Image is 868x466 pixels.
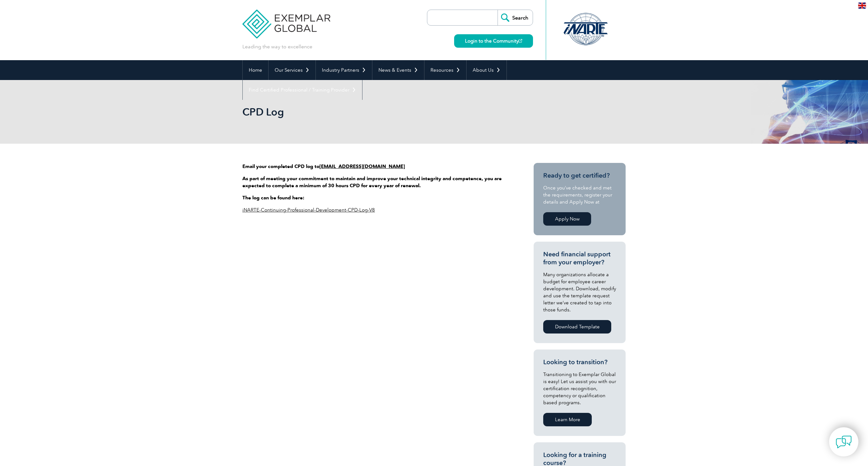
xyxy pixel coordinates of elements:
[242,195,304,201] strong: The log can be found here:
[543,413,592,426] a: Learn More
[543,371,616,406] p: Transitioning to Exemplar Global is easy! Let us assist you with our certification recognition, c...
[454,34,533,48] a: Login to the Community
[372,60,424,80] a: News & Events
[543,184,616,205] p: Once you’ve checked and met the requirements, register your details and Apply Now at
[467,60,506,80] a: About Us
[242,106,488,118] h1: CPD Log
[543,271,616,313] p: Many organizations allocate a budget for employee career development. Download, modify and use th...
[498,10,533,25] input: Search
[543,212,591,226] a: Apply Now
[519,39,522,43] img: open_square.png
[543,320,611,333] a: Download Template
[543,358,616,366] h3: Looking to transition?
[424,60,466,80] a: Resources
[242,164,319,169] strong: Email your completed CPD log to
[316,60,372,80] a: Industry Partners
[858,3,866,9] img: en
[243,60,268,80] a: Home
[242,43,312,50] p: Leading the way to excellence
[269,60,316,80] a: Our Services
[242,176,502,189] strong: As part of meeting your commitment to maintain and improve your technical integrity and competenc...
[243,80,362,100] a: Find Certified Professional / Training Provider
[319,164,405,169] strong: [EMAIL_ADDRESS][DOMAIN_NAME]
[836,434,852,450] img: contact-chat.png
[319,164,405,169] a: Link admin@iNARTE.org
[242,207,375,213] a: iNARTE-Continuing-Professional-Development-CPD-Log-V8
[543,172,616,180] h3: Ready to get certified?
[543,250,616,266] h3: Need financial support from your employer?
